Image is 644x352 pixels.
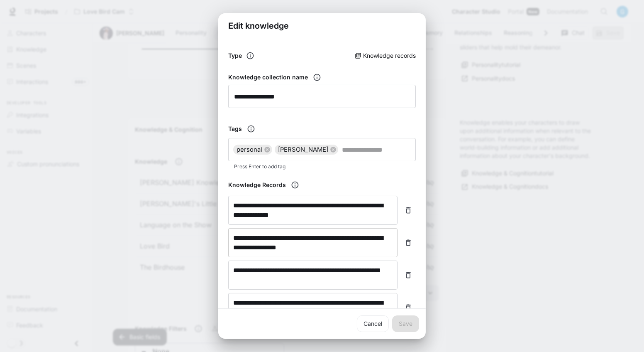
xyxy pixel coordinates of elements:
[228,181,286,189] h6: Knowledge Records
[234,162,410,171] p: Press Enter to add tag
[228,52,242,60] h6: Type
[275,145,338,155] div: [PERSON_NAME]
[357,315,389,332] a: Cancel
[228,73,308,81] h6: Knowledge collection name
[363,52,416,60] p: Knowledge records
[228,125,242,133] h6: Tags
[218,13,426,38] h2: Edit knowledge
[233,145,266,155] span: personal
[233,145,272,155] div: personal
[275,145,332,155] span: [PERSON_NAME]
